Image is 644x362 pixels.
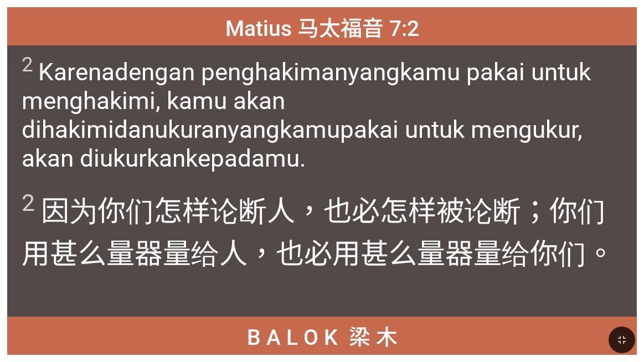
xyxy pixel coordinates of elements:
[186,144,306,173] wg3354: kepadamu
[22,115,583,173] wg3354: pakai untuk mengukur
[22,53,33,76] sup: 2
[22,58,591,173] wg1063: dengan penghakiman
[163,237,615,270] wg3358: 量给人
[106,237,615,270] wg3739: 量器
[50,237,615,270] wg1722: 甚么
[22,195,615,270] wg1722: 你们怎样
[22,195,615,270] wg3739: 论断人
[22,189,35,216] sup: 2
[22,115,583,173] wg2919: dan
[248,237,615,270] wg3354: ，也必用甚么量器量
[300,144,306,173] wg5213: .
[22,188,622,273] span: 因为
[22,115,583,173] wg3358: yang
[22,115,583,173] wg2532: ukuran
[22,53,622,173] span: Karena
[502,237,615,270] wg488: 给你们。
[22,58,591,173] wg2917: yang
[22,86,583,173] wg2919: , kamu akan dihakimi
[22,115,583,173] wg3354: , akan diukurkan
[22,195,615,270] wg2919: ，也必怎样被论断
[22,58,591,173] wg3739: kamu pakai untuk menghakimi
[22,115,583,173] wg3739: kamu
[22,237,615,270] wg5213: 用
[225,11,419,42] span: Matius 马太福音 7:2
